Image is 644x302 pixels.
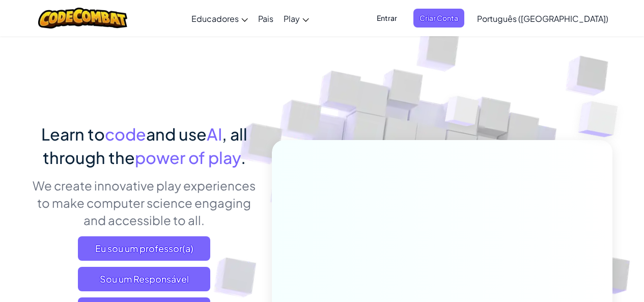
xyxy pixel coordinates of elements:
[146,124,207,144] span: and use
[186,5,253,32] a: Educadores
[472,5,613,32] a: Português ([GEOGRAPHIC_DATA])
[191,13,239,24] span: Educadores
[241,147,246,168] span: .
[371,9,403,28] button: Entrar
[105,124,146,144] span: code
[41,124,105,144] span: Learn to
[284,13,300,24] span: Play
[38,8,127,29] img: CodeCombat logo
[207,124,222,144] span: AI
[253,5,278,32] a: Pais
[278,5,314,32] a: Play
[477,13,608,24] span: Português ([GEOGRAPHIC_DATA])
[135,147,241,168] span: power of play
[78,267,210,291] a: Sou um Responsável
[426,76,499,152] img: Overlap cubes
[32,177,257,229] p: We create innovative play experiences to make computer science engaging and accessible to all.
[413,9,464,28] button: Criar Conta
[78,236,210,261] a: Eu sou um professor(a)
